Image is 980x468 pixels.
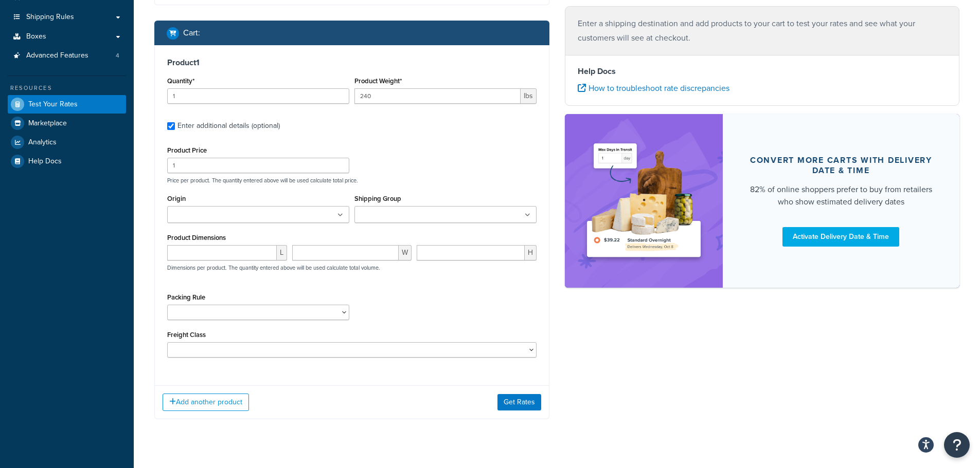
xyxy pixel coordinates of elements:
[8,46,126,65] a: Advanced Features4
[8,152,126,171] a: Help Docs
[580,129,707,272] img: feature-image-ddt-36eae7f7280da8017bfb280eaccd9c446f90b1fe08728e4019434db127062ab4.png
[8,133,126,152] a: Analytics
[354,195,401,202] label: Shipping Group
[747,183,935,208] div: 82% of online shoppers prefer to buy from retailers who show estimated delivery dates
[167,195,186,202] label: Origin
[28,157,62,166] span: Help Docs
[26,32,46,41] span: Boxes
[26,13,74,22] span: Shipping Rules
[521,88,537,104] span: lbs
[167,77,194,85] label: Quantity*
[165,177,539,184] p: Price per product. The quantity entered above will be used calculate total price.
[28,119,67,128] span: Marketplace
[167,58,537,68] h3: Product 1
[8,95,126,114] a: Test Your Rates
[578,16,947,45] p: Enter a shipping destination and add products to your cart to test your rates and see what your c...
[8,8,126,27] a: Shipping Rules
[167,122,175,130] input: Enter additional details (optional)
[497,394,541,410] button: Get Rates
[167,331,206,339] label: Freight Class
[277,245,287,260] span: L
[944,432,970,458] button: Open Resource Center
[782,227,899,247] a: Activate Delivery Date & Time
[116,51,119,60] span: 4
[167,88,349,104] input: 0.0
[167,234,226,241] label: Product Dimensions
[28,100,78,109] span: Test Your Rates
[167,293,205,301] label: Packing Rule
[747,155,935,176] div: Convert more carts with delivery date & time
[354,88,521,104] input: 0.00
[8,84,126,92] div: Resources
[26,51,88,60] span: Advanced Features
[8,114,126,133] a: Marketplace
[8,27,126,46] a: Boxes
[167,146,207,154] label: Product Price
[183,28,200,38] h2: Cart :
[578,65,947,78] h4: Help Docs
[28,138,57,147] span: Analytics
[578,82,729,94] a: How to troubleshoot rate discrepancies
[399,245,412,260] span: W
[525,245,537,260] span: H
[163,394,249,411] button: Add another product
[165,264,380,271] p: Dimensions per product. The quantity entered above will be used calculate total volume.
[8,46,126,65] li: Advanced Features
[177,119,280,133] div: Enter additional details (optional)
[354,77,402,85] label: Product Weight*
